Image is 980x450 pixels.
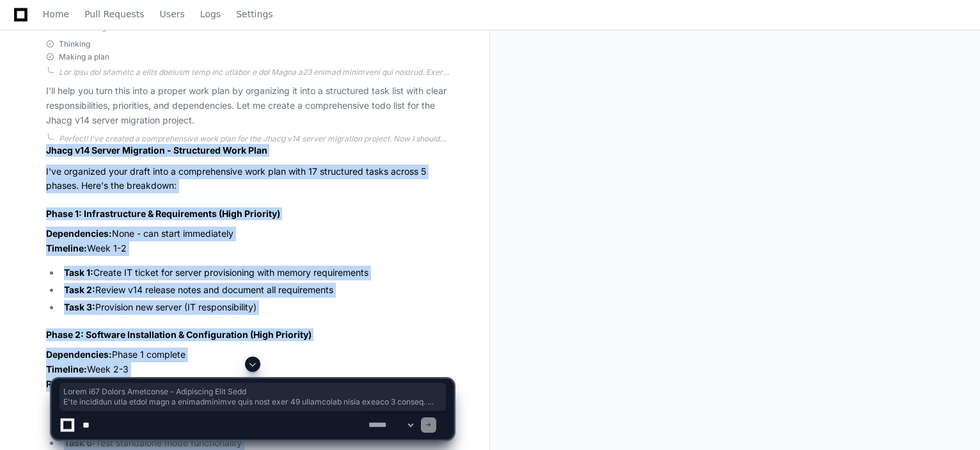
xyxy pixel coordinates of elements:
span: Pull Requests [84,10,144,18]
strong: Task 1: [64,267,93,278]
span: Lorem i67 Dolors Ametconse - Adipiscing Elit Sedd E'te incididun utla etdol magn a enimadminimve ... [63,387,442,407]
span: Settings [236,10,273,18]
strong: Dependencies: [46,349,112,360]
span: Home [43,10,69,18]
div: Perfect! I've created a comprehensive work plan for the Jhacg v14 server migration project. Now I... [59,134,454,144]
p: Phase 1 complete Week 2-3 DBA/DevOps (needs clarification) [46,348,454,391]
span: Making a plan [59,52,109,62]
strong: Task 2: [64,284,95,295]
p: I've organized your draft into a comprehensive work plan with 17 structured tasks across 5 phases... [46,165,454,194]
li: Review v14 release notes and document all requirements [60,283,454,298]
span: Logs [200,10,221,18]
h2: Jhacg v14 Server Migration - Structured Work Plan [46,144,454,157]
h3: Phase 1: Infrastructure & Requirements (High Priority) [46,207,454,220]
strong: Dependencies: [46,228,112,239]
li: Create IT ticket for server provisioning with memory requirements [60,266,454,280]
strong: Task 3: [64,301,95,312]
span: Thinking [59,39,90,49]
li: Provision new server (IT responsibility) [60,300,454,315]
span: Users [160,10,185,18]
p: None - can start immediately Week 1-2 [46,227,454,256]
strong: Timeline: [46,243,87,253]
div: Lor ipsu dol sitametc a elits doeiusm temp inc utlabor e dol Magna a23 enimad minimveni qui nostr... [59,67,454,77]
h3: Phase 2: Software Installation & Configuration (High Priority) [46,328,454,341]
p: I'll help you turn this into a proper work plan by organizing it into a structured task list with... [46,84,454,127]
